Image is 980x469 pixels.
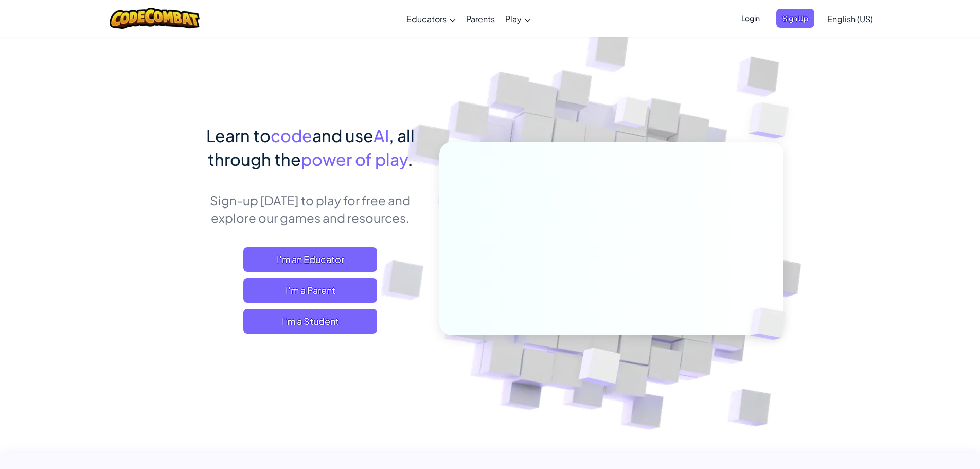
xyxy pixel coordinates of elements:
[827,13,873,24] span: English (US)
[243,309,377,334] button: I'm a Student
[406,13,447,24] span: Educators
[505,13,522,24] span: Play
[301,149,408,169] span: power of play
[408,149,413,169] span: .
[553,326,645,411] img: Overlap cubes
[822,5,878,32] a: English (US)
[206,125,271,146] span: Learn to
[461,5,500,32] a: Parents
[401,5,461,32] a: Educators
[110,8,200,29] img: CodeCombat logo
[243,278,377,303] a: I'm a Parent
[312,125,373,146] span: and use
[728,77,817,164] img: Overlap cubes
[595,77,669,153] img: Overlap cubes
[776,9,814,28] button: Sign Up
[733,286,810,361] img: Overlap cubes
[735,9,766,28] button: Login
[243,247,377,272] a: I'm an Educator
[500,5,536,32] a: Play
[197,192,424,227] p: Sign-up [DATE] to play for free and explore our games and resources.
[271,125,312,146] span: code
[373,125,389,146] span: AI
